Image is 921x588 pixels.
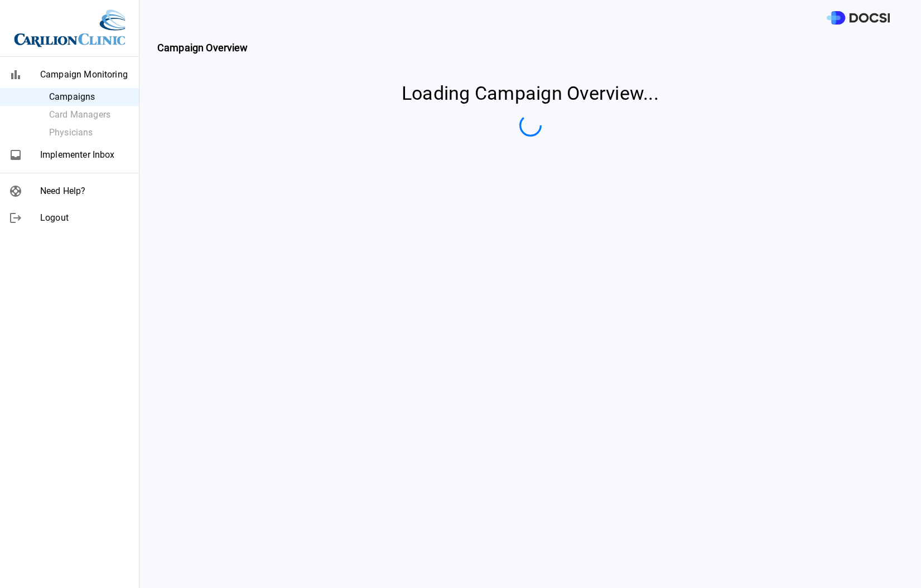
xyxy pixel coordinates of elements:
[14,9,126,47] img: Site Logo
[157,42,248,54] strong: Campaign Overview
[40,211,130,225] span: Logout
[402,82,659,105] h4: Loading Campaign Overview...
[40,68,130,81] span: Campaign Monitoring
[827,11,890,25] img: DOCSI Logo
[49,90,130,104] span: Campaigns
[40,184,130,198] span: Need Help?
[40,148,130,162] span: Implementer Inbox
